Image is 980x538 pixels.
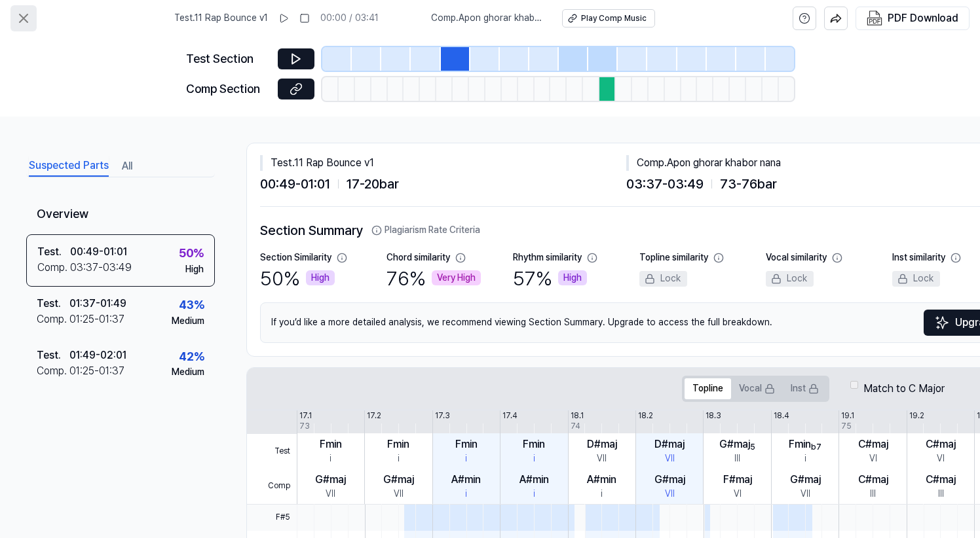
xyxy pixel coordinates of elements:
[70,260,132,276] div: 03:37 - 03:49
[37,296,69,312] div: Test .
[654,472,685,488] div: G#maj
[502,410,518,421] div: 17.4
[638,410,653,421] div: 18.2
[766,251,827,264] div: Vocal similarity
[934,315,950,331] img: Sparkles
[513,251,582,264] div: Rhythm similarity
[626,173,704,194] span: 03:37 - 03:49
[562,9,655,27] button: Play Comp Music
[435,410,450,421] div: 17.3
[69,348,126,363] div: 01:49 - 02:01
[260,264,335,292] div: 50 %
[431,12,546,25] span: Comp . Apon ghorar khabor nana
[247,505,297,531] span: F#5
[793,7,816,30] button: help
[306,270,335,286] div: High
[174,12,268,25] span: Test . 11 Rap Bounce v1
[750,442,755,452] sub: 5
[841,410,854,421] div: 19.1
[260,155,626,171] div: Test . 11 Rap Bounce v1
[892,251,945,264] div: Inst similarity
[519,472,549,488] div: A#min
[734,452,740,465] div: III
[186,80,270,99] div: Comp Section
[455,437,478,452] div: Fmin
[731,378,783,399] button: Vocal
[533,452,535,465] div: i
[398,452,400,465] div: i
[320,12,379,25] div: 00:00 / 03:41
[804,452,806,465] div: i
[315,472,346,488] div: G#maj
[867,10,882,26] img: PDF Download
[706,410,721,421] div: 18.3
[387,437,409,452] div: Fmin
[909,410,924,421] div: 19.2
[558,270,587,286] div: High
[29,156,109,177] button: Suspected Parts
[937,452,945,465] div: VI
[37,244,70,260] div: Test .
[37,260,70,276] div: Comp .
[326,488,335,501] div: VII
[513,264,587,292] div: 57 %
[587,472,616,488] div: A#min
[533,488,535,501] div: i
[37,363,69,379] div: Comp .
[37,348,69,363] div: Test .
[451,472,481,488] div: A#min
[774,410,789,421] div: 18.4
[719,437,755,452] div: G#maj
[581,13,647,24] div: Play Comp Music
[789,437,821,452] div: Fmin
[371,224,480,237] button: Plagiarism Rate Criteria
[260,251,331,264] div: Section Similarity
[432,270,481,286] div: Very High
[523,437,545,452] div: Fmin
[386,264,481,292] div: 76 %
[69,363,124,379] div: 01:25 - 01:37
[179,348,204,367] div: 42 %
[320,437,342,452] div: Fmin
[172,315,204,328] div: Medium
[639,271,687,287] div: Lock
[863,381,945,397] label: Match to C Major
[926,472,956,488] div: C#maj
[179,296,204,315] div: 43 %
[734,488,742,501] div: VI
[571,410,584,421] div: 18.1
[571,421,580,432] div: 74
[299,410,312,421] div: 17.1
[26,196,215,234] div: Overview
[260,173,330,194] span: 00:49 - 01:01
[841,421,852,432] div: 75
[601,488,603,501] div: i
[811,442,821,452] sub: b7
[383,472,414,488] div: G#maj
[69,312,124,327] div: 01:25 - 01:37
[587,437,617,452] div: D#maj
[799,12,810,25] svg: help
[597,452,607,465] div: VII
[858,472,888,488] div: C#maj
[367,410,381,421] div: 17.2
[870,488,876,501] div: III
[70,244,127,260] div: 00:49 - 01:01
[790,472,821,488] div: G#maj
[723,472,752,488] div: F#maj
[869,452,877,465] div: VI
[172,366,204,379] div: Medium
[386,251,450,264] div: Chord similarity
[766,271,814,287] div: Lock
[783,378,827,399] button: Inst
[37,312,69,327] div: Comp .
[858,437,888,452] div: C#maj
[186,50,270,69] div: Test Section
[639,251,708,264] div: Topline similarity
[938,488,944,501] div: III
[830,12,842,24] img: share
[394,488,404,501] div: VII
[299,421,310,432] div: 73
[801,488,810,501] div: VII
